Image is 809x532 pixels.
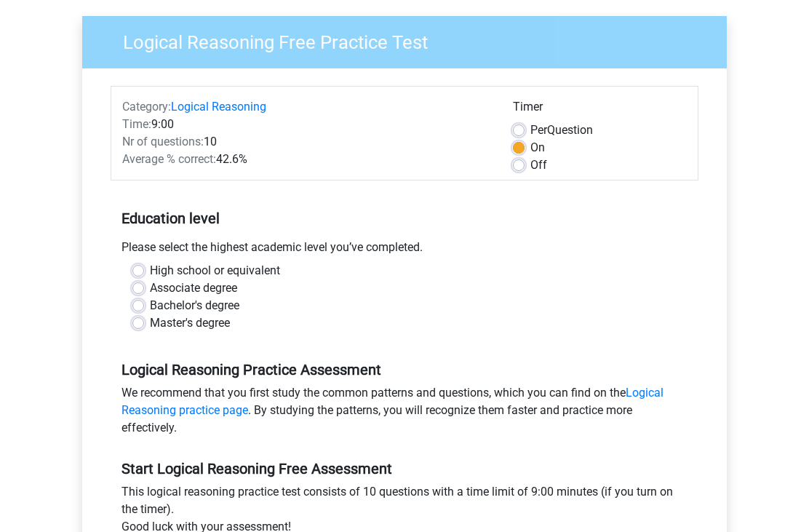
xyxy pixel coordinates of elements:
[122,135,204,148] span: Nr of questions:
[121,361,688,378] h5: Logical Reasoning Practice Assessment
[513,98,687,122] div: Timer
[122,117,151,131] span: Time:
[530,123,547,137] span: Per
[111,133,502,151] div: 10
[121,460,688,477] h5: Start Logical Reasoning Free Assessment
[105,25,716,54] h3: Logical Reasoning Free Practice Test
[150,314,230,332] label: Master's degree
[530,156,547,174] label: Off
[150,297,239,314] label: Bachelor's degree
[122,100,171,114] span: Category:
[530,122,593,139] label: Question
[111,151,502,168] div: 42.6%
[171,100,266,114] a: Logical Reasoning
[150,262,280,279] label: High school or equivalent
[530,139,545,156] label: On
[111,116,502,133] div: 9:00
[121,204,688,233] h5: Education level
[150,279,237,297] label: Associate degree
[111,384,698,442] div: We recommend that you first study the common patterns and questions, which you can find on the . ...
[111,239,698,262] div: Please select the highest academic level you’ve completed.
[122,152,216,166] span: Average % correct:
